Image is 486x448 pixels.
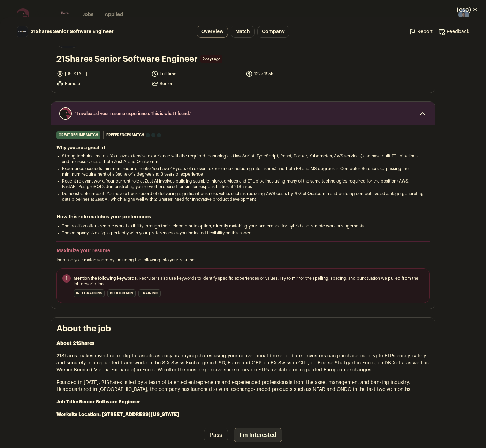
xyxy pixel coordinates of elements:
[62,230,424,236] li: The company size aligns perfectly with your preferences as you indicated flexibility on this aspect
[31,28,114,35] span: 21Shares Senior Software Engineer
[56,257,430,263] p: Increase your match score by including the following into your resume
[56,247,430,254] h2: Maximize your resume
[204,428,228,442] button: Pass
[62,166,424,177] li: Experience exceeds minimum requirements: You have 4+ years of relevant experience (including inte...
[62,223,424,229] li: The position offers remote work flexibility through their telecommute option, directly matching y...
[56,54,198,65] h1: 21Shares Senior Software Engineer
[17,26,28,37] img: 689966f4ffacc118189db95afb654590847b52e15eda2a6a02591ca7f78063cc.jpg
[438,28,469,35] a: Feedback
[234,428,282,442] button: I'm Interested
[56,323,430,334] h2: About the job
[62,274,71,283] span: 1
[56,70,147,77] li: [US_STATE]
[56,214,430,221] h2: How this role matches your preferences
[231,26,255,38] a: Match
[74,276,424,287] span: . Recruiters also use keywords to identify specific experiences or values. Try to mirror the spel...
[56,400,140,404] strong: Job Title: Senior Software Engineer
[62,178,424,190] li: Recent relevant work: Your current role at Zest AI involves building scalable microservices and E...
[56,379,430,393] p: Founded in [DATE], 21Shares is led by a team of talented entrepreneurs and experienced profession...
[197,26,228,38] a: Overview
[138,289,161,297] li: training
[56,131,100,139] div: great resume match
[409,28,433,35] a: Report
[56,412,179,417] strong: Worksite Location: [STREET_ADDRESS][US_STATE]
[448,2,486,17] button: Close modal
[75,111,411,116] span: “I evaluated your resume experience. This is what I found.”
[62,153,424,164] li: Strong technical match: You have extensive experience with the required technologies (JavaScript,...
[56,353,430,373] p: 21Shares makes investing in digital assets as easy as buying shares using your conventional broke...
[246,70,336,77] li: 132k-195k
[107,289,136,297] li: blockchain
[56,341,94,346] strong: About 21Shares
[106,132,144,139] span: Preferences match
[74,289,105,297] li: integrations
[56,80,147,87] li: Remote
[200,55,222,63] span: 2 days ago
[151,80,242,87] li: Senior
[62,191,424,202] li: Demonstrable impact: You have a track record of delivering significant business value, such as re...
[74,276,137,280] span: Mention the following keywords
[257,26,289,38] a: Company
[56,145,430,150] h2: Why you are a great fit
[151,70,242,77] li: Full time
